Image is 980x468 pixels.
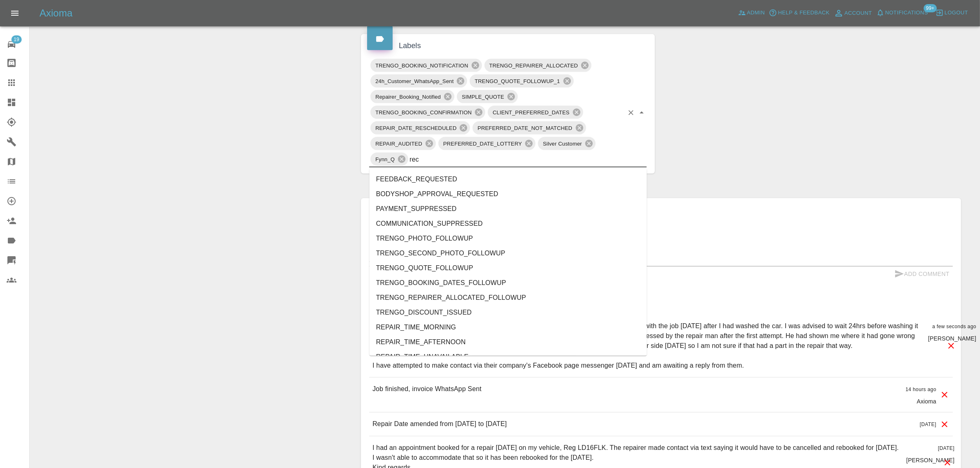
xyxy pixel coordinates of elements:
[370,59,482,72] div: TRENGO_BOOKING_NOTIFICATION
[438,137,535,150] div: PREFERRED_DATE_LOTTERY
[370,172,647,187] li: FEEDBACK_REQUESTED
[736,7,767,19] a: Admin
[832,7,874,20] a: Account
[928,334,976,343] p: [PERSON_NAME]
[40,7,72,20] h5: Axioma
[538,139,587,148] span: Silver Customer
[370,231,647,246] li: TRENGO_PHOTO_FOLLOWUP
[370,121,470,134] div: REPAIR_DATE_RESCHEDULED
[370,92,446,102] span: Repairer_Booking_Notified
[906,387,936,392] span: 14 hours ago
[370,108,477,117] span: TRENGO_BOOKING_CONFIRMATION
[767,7,831,19] button: Help & Feedback
[945,8,968,18] span: Logout
[367,40,649,51] h4: Labels
[438,139,527,148] span: PREFERRED_DATE_LOTTERY
[457,92,509,102] span: SIMPLE_QUOTE
[370,305,647,320] li: TRENGO_DISCOUNT_ISSUED
[370,123,461,133] span: REPAIR_DATE_RESCHEDULED
[370,261,647,276] li: TRENGO_QUOTE_FOLLOWUP
[484,59,592,72] div: TRENGO_REPAIRER_ALLOCATED
[906,456,954,464] p: [PERSON_NAME]
[410,153,624,166] input: Add label
[920,422,936,427] span: [DATE]
[370,246,647,261] li: TRENGO_SECOND_PHOTO_FOLLOWUP
[885,8,928,18] span: Notifications
[938,445,954,451] span: [DATE]
[933,7,970,19] button: Logout
[470,76,565,86] span: TRENGO_QUOTE_FOLLOWUP_1
[488,108,575,117] span: CLIENT_PREFERRED_DATES
[874,7,930,19] button: Notifications
[370,155,400,164] span: Fynn_Q
[370,187,647,202] li: BODYSHOP_APPROVAL_REQUESTED
[5,3,25,23] button: Open drawer
[747,8,765,18] span: Admin
[370,202,647,216] li: PAYMENT_SUPPRESSED
[370,74,467,88] div: 24h_Customer_WhatsApp_Sent
[369,204,953,218] h6: Comments
[11,35,21,44] span: 19
[778,8,829,18] span: Help & Feedback
[372,384,482,394] p: Job finished, invoice WhatsApp Sent
[370,61,473,70] span: TRENGO_BOOKING_NOTIFICATION
[370,90,454,103] div: Repairer_Booking_Notified
[845,9,872,18] span: Account
[372,419,507,429] p: Repair Date amended from [DATE] to [DATE]
[917,397,936,405] p: Axioma
[457,90,518,103] div: SIMPLE_QUOTE
[370,137,436,150] div: REPAIR_AUDITED
[473,121,586,134] div: PREFERRED_DATE_NOT_MATCHED
[932,324,976,329] span: a few seconds ago
[370,139,427,148] span: REPAIR_AUDITED
[370,320,647,335] li: REPAIR_TIME_MORNING
[484,61,583,70] span: TRENGO_REPAIRER_ALLOCATED
[370,106,485,119] div: TRENGO_BOOKING_CONFIRMATION
[370,153,408,166] div: Fynn_Q
[370,216,647,231] li: COMMUNICATION_SUPPRESSED
[625,107,637,118] button: Clear
[488,106,583,119] div: CLIENT_PREFERRED_DATES
[470,74,573,88] div: TRENGO_QUOTE_FOLLOWUP_1
[636,107,647,118] button: Close
[370,76,459,86] span: 24h_Customer_WhatsApp_Sent
[538,137,596,150] div: Silver Customer
[370,350,647,364] li: REPAIR_TIME_UNAVAILABLE
[372,321,922,371] p: Thank you for the email. I would like to please hold off temporarily as I have found an issue wit...
[370,290,647,305] li: TRENGO_REPAIRER_ALLOCATED_FOLLOWUP
[473,123,577,133] span: PREFERRED_DATE_NOT_MATCHED
[924,4,937,12] span: 99+
[370,335,647,350] li: REPAIR_TIME_AFTERNOON
[370,276,647,290] li: TRENGO_BOOKING_DATES_FOLLOWUP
